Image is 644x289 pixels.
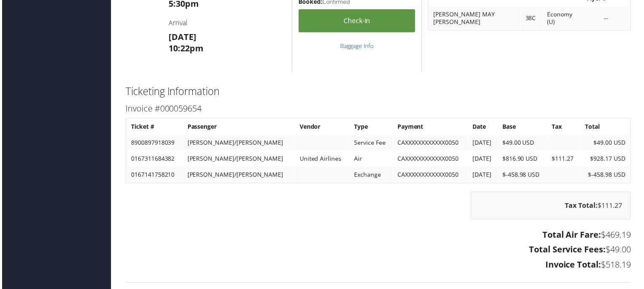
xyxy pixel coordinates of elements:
[124,85,633,99] h2: Ticketing Information
[499,136,548,151] td: $49.00 USD
[566,202,599,211] strong: Tax Total:
[124,245,633,257] h3: $49.00
[499,152,548,167] td: $816.90 USD
[182,152,294,167] td: [PERSON_NAME]/[PERSON_NAME]
[350,152,392,167] td: Air
[544,230,603,241] strong: Total Air Fare:
[582,152,631,167] td: $928.17 USD
[182,168,294,183] td: [PERSON_NAME]/[PERSON_NAME]
[582,136,631,151] td: $49.00 USD
[394,152,468,167] td: CAXXXXXXXXXXXX0050
[588,14,627,22] div: --
[168,31,196,42] strong: [DATE]
[124,230,633,242] h3: $469.19
[168,43,203,54] strong: 10:22pm
[430,7,521,29] td: [PERSON_NAME] MAY [PERSON_NAME]
[549,120,582,135] th: Tax
[582,120,631,135] th: Total
[350,136,392,151] td: Service Fee
[394,168,468,183] td: CAXXXXXXXXXXXX0050
[340,42,374,50] a: Baggage Info
[472,193,633,220] div: $111.27
[469,168,498,183] td: [DATE]
[582,168,631,183] td: $-458.98 USD
[350,120,392,135] th: Type
[295,152,349,167] td: United Airlines
[469,120,498,135] th: Date
[126,120,181,135] th: Ticket #
[124,260,633,272] h3: $518.19
[126,152,181,167] td: 0167311684382
[469,152,498,167] td: [DATE]
[124,103,633,115] h3: Invoice #000059654
[182,120,294,135] th: Passenger
[549,152,582,167] td: $111.27
[126,136,181,151] td: 8900897918039
[544,7,583,29] td: Economy (U)
[182,136,294,151] td: [PERSON_NAME]/[PERSON_NAME]
[530,245,607,257] strong: Total Service Fees:
[350,168,392,183] td: Exchange
[469,136,498,151] td: [DATE]
[499,168,548,183] td: $-458.98 USD
[298,9,416,32] a: Check-in
[499,120,548,135] th: Base
[522,7,543,29] td: 38C
[547,260,603,272] strong: Invoice Total:
[295,120,349,135] th: Vendor
[168,18,285,27] h4: Arrival
[394,136,468,151] td: CAXXXXXXXXXXXX0050
[394,120,468,135] th: Payment
[126,168,181,183] td: 0167141758210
